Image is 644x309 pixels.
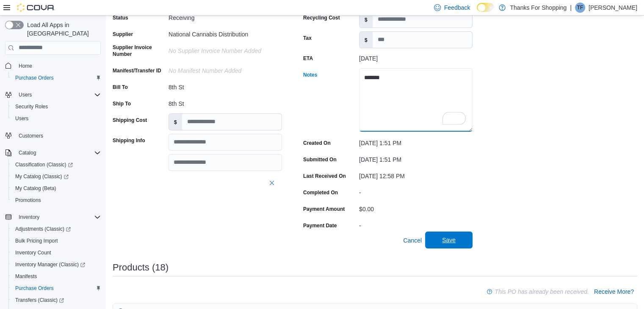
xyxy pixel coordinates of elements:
[15,90,101,100] span: Users
[359,136,473,146] div: [DATE] 1:51 PM
[12,283,101,293] span: Purchase Orders
[113,137,145,144] label: Shipping Info
[2,147,104,159] button: Catalog
[113,67,161,74] label: Manifest/Transfer ID
[510,3,567,13] p: Thanks For Shopping
[19,149,36,156] span: Catalog
[169,64,282,74] div: No Manifest Number added
[15,131,47,141] a: Customers
[570,3,572,13] p: |
[17,3,55,12] img: Cova
[2,60,104,72] button: Home
[15,161,73,168] span: Classification (Classic)
[169,28,282,38] div: National Cannabis Distribution
[12,271,101,281] span: Manifests
[15,261,85,268] span: Inventory Manager (Classic)
[12,295,67,305] a: Transfers (Classic)
[15,61,101,71] span: Home
[12,236,61,246] a: Bulk Pricing Import
[2,89,104,101] button: Users
[169,114,182,130] label: $
[15,148,39,158] button: Catalog
[359,32,373,48] label: $
[12,259,101,270] span: Inventory Manager (Classic)
[19,132,43,139] span: Customers
[15,61,36,71] a: Home
[169,44,282,54] div: No Supplier Invoice Number added
[400,232,425,249] button: Cancel
[359,153,473,163] div: [DATE] 1:51 PM
[19,63,32,69] span: Home
[15,173,69,180] span: My Catalog (Classic)
[12,224,74,234] a: Adjustments (Classic)
[12,73,101,83] span: Purchase Orders
[359,52,473,62] div: [DATE]
[8,171,104,182] a: My Catalog (Classic)
[15,74,54,81] span: Purchase Orders
[2,130,104,142] button: Customers
[12,283,57,293] a: Purchase Orders
[8,270,104,282] button: Manifests
[359,186,473,196] div: -
[15,285,54,292] span: Purchase Orders
[113,262,169,273] h3: Products (18)
[8,101,104,113] button: Security Roles
[594,287,634,296] span: Receive More?
[495,287,589,297] p: This PO has already been received.
[8,159,104,171] a: Classification (Classic)
[12,171,72,182] a: My Catalog (Classic)
[12,195,44,205] a: Promotions
[15,197,41,204] span: Promotions
[12,183,101,193] span: My Catalog (Beta)
[477,3,495,12] input: Dark Mode
[15,115,28,122] span: Users
[8,259,104,270] a: Inventory Manager (Classic)
[113,100,131,107] label: Ship To
[403,236,422,245] span: Cancel
[575,3,585,13] div: Taylor Fink
[303,156,337,163] label: Submitted On
[15,103,48,110] span: Security Roles
[169,97,282,107] div: 8th St
[12,102,51,112] a: Security Roles
[8,113,104,124] button: Users
[8,235,104,247] button: Bulk Pricing Import
[359,219,473,229] div: -
[359,68,473,132] textarea: To enrich screen reader interactions, please activate Accessibility in Grammarly extension settings
[8,223,104,235] a: Adjustments (Classic)
[589,3,637,13] p: [PERSON_NAME]
[442,236,456,244] span: Save
[444,3,470,12] span: Feedback
[12,183,60,193] a: My Catalog (Beta)
[12,248,101,258] span: Inventory Count
[303,189,338,196] label: Completed On
[15,273,37,280] span: Manifests
[12,160,76,170] a: Classification (Classic)
[2,211,104,223] button: Inventory
[12,195,101,205] span: Promotions
[12,224,101,234] span: Adjustments (Classic)
[15,226,71,232] span: Adjustments (Classic)
[113,84,128,91] label: Bill To
[15,249,51,256] span: Inventory Count
[8,72,104,84] button: Purchase Orders
[12,271,40,281] a: Manifests
[425,232,473,248] button: Save
[8,182,104,194] button: My Catalog (Beta)
[15,90,35,100] button: Users
[169,11,282,21] div: Receiving
[113,44,165,58] label: Supplier Invoice Number
[303,55,313,62] label: ETA
[359,202,473,212] div: $0.00
[303,140,331,146] label: Created On
[12,113,101,124] span: Users
[591,283,637,300] button: Receive More?
[12,73,57,83] a: Purchase Orders
[303,206,345,212] label: Payment Amount
[8,282,104,294] button: Purchase Orders
[12,295,101,305] span: Transfers (Classic)
[12,160,101,170] span: Classification (Classic)
[15,297,64,303] span: Transfers (Classic)
[577,3,583,13] span: TF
